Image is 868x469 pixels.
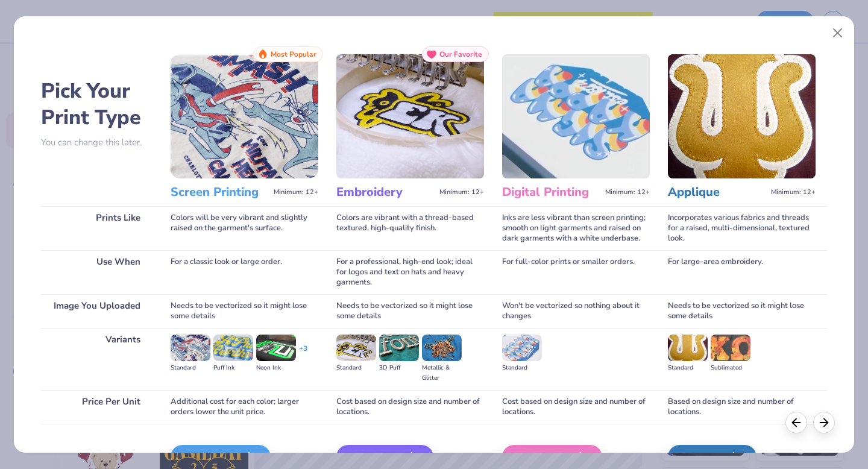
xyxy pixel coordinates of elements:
img: Screen Printing [171,54,318,178]
div: Cost based on design size and number of locations. [502,390,650,424]
img: Standard [668,335,708,361]
h3: Digital Printing [502,184,600,200]
h2: Pick Your Print Type [41,78,153,131]
div: Use When [41,250,153,294]
div: Metallic & Glitter [422,363,462,383]
div: Sublimated [711,363,750,373]
div: Needs to be vectorized so it might lose some details [336,294,484,328]
div: Screen Print [171,445,271,469]
h3: Applique [668,184,766,200]
div: Standard [668,363,708,373]
h3: Embroidery [336,184,435,200]
div: Standard [336,363,376,373]
div: + 3 [299,344,307,364]
img: Standard [336,335,376,361]
img: Standard [171,335,210,361]
div: Applique [668,445,756,469]
div: Prints Like [41,206,153,250]
div: Won't be vectorized so nothing about it changes [502,294,650,328]
img: Embroidery [336,54,484,178]
div: Digital Print [502,445,602,469]
div: Standard [171,363,210,373]
button: Close [826,22,849,45]
div: Standard [502,363,542,373]
div: Colors will be very vibrant and slightly raised on the garment's surface. [171,206,318,250]
img: Puff Ink [213,335,253,361]
span: Minimum: 12+ [439,188,484,197]
div: Variants [41,328,153,390]
p: You can change this later. [41,137,153,148]
div: Needs to be vectorized so it might lose some details [668,294,816,328]
span: Minimum: 12+ [605,188,650,197]
div: Neon Ink [256,363,296,373]
div: Colors are vibrant with a thread-based textured, high-quality finish. [336,206,484,250]
div: 3D Puff [379,363,419,373]
span: Minimum: 12+ [771,188,816,197]
div: Incorporates various fabrics and threads for a raised, multi-dimensional, textured look. [668,206,816,250]
img: Applique [668,54,816,178]
img: Standard [502,335,542,361]
div: For large-area embroidery. [668,250,816,294]
div: Price Per Unit [41,390,153,424]
div: Inks are less vibrant than screen printing; smooth on light garments and raised on dark garments ... [502,206,650,250]
h3: Screen Printing [171,184,269,200]
img: 3D Puff [379,335,419,361]
div: Image You Uploaded [41,294,153,328]
div: Needs to be vectorized so it might lose some details [171,294,318,328]
div: Based on design size and number of locations. [668,390,816,424]
div: Cost based on design size and number of locations. [336,390,484,424]
img: Digital Printing [502,54,650,178]
div: Additional cost for each color; larger orders lower the unit price. [171,390,318,424]
div: For a professional, high-end look; ideal for logos and text on hats and heavy garments. [336,250,484,294]
span: Minimum: 12+ [274,188,318,197]
div: Embroidery [336,445,433,469]
img: Sublimated [711,335,750,361]
img: Metallic & Glitter [422,335,462,361]
div: Puff Ink [213,363,253,373]
img: Neon Ink [256,335,296,361]
div: For full-color prints or smaller orders. [502,250,650,294]
span: Most Popular [271,50,316,58]
span: Our Favorite [439,50,482,58]
div: For a classic look or large order. [171,250,318,294]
